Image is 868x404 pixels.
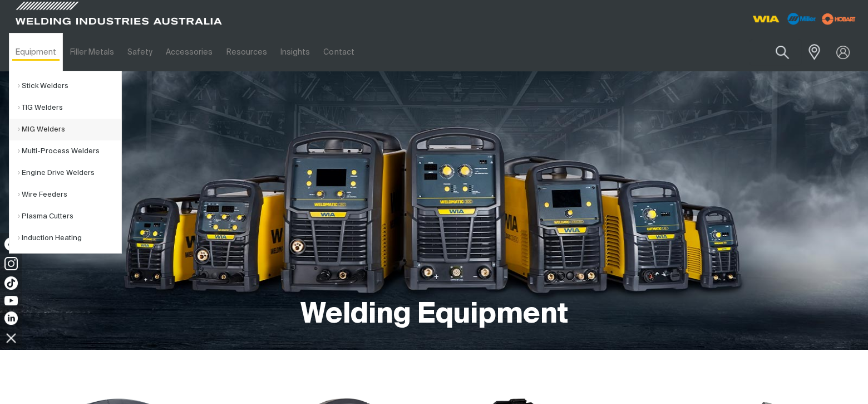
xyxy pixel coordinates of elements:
[4,257,18,270] img: Instagram
[4,311,18,325] img: LinkedIn
[18,184,121,206] a: Wire Feeders
[18,162,121,184] a: Engine Drive Welders
[220,33,274,71] a: Resources
[300,297,568,333] h1: Welding Equipment
[159,33,219,71] a: Accessories
[18,227,121,249] a: Induction Heating
[18,97,121,119] a: TIG Welders
[63,33,120,71] a: Filler Metals
[18,119,121,140] a: MIG Welders
[9,33,647,71] nav: Main
[4,237,18,251] img: Facebook
[121,33,159,71] a: Safety
[18,206,121,227] a: Plasma Cutters
[763,39,801,65] button: Search products
[18,75,121,97] a: Stick Welders
[274,33,317,71] a: Insights
[4,276,18,290] img: TikTok
[9,71,122,254] ul: Equipment Submenu
[317,33,361,71] a: Contact
[18,140,121,162] a: Multi-Process Welders
[2,328,21,347] img: hide socials
[4,296,18,305] img: YouTube
[818,11,859,27] img: miller
[9,33,63,71] a: Equipment
[749,39,801,65] input: Product name or item number...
